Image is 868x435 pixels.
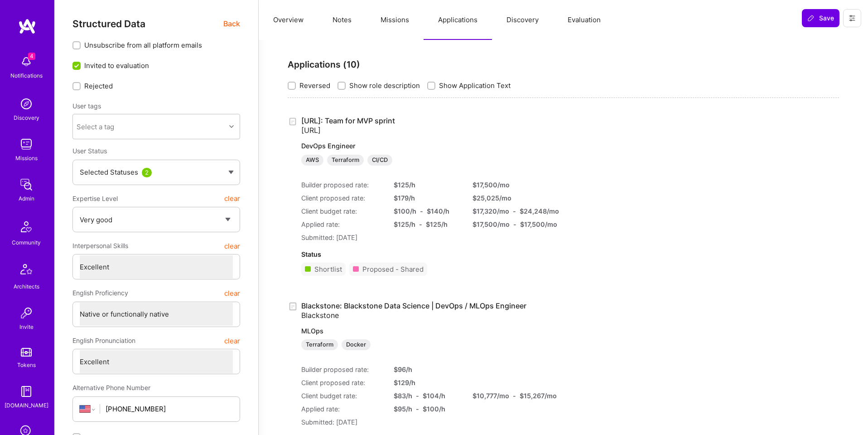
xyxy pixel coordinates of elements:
[72,384,150,391] span: Alternative Phone Number
[301,193,383,203] div: Client proposed rate:
[301,417,540,427] div: Submitted: [DATE]
[394,391,412,401] div: $ 83 /h
[229,124,234,129] i: icon Chevron
[473,220,510,229] div: $ 17,500 /mo
[17,53,35,71] img: bell
[72,191,118,207] span: Expertise Level
[72,332,135,349] span: English Pronunciation
[72,285,128,301] span: English Proficiency
[301,301,540,351] a: Blackstone: Blackstone Data Science | DevOps / MLOps EngineerBlackstoneMLOpsTerraformDocker
[17,360,36,370] div: Tokens
[12,238,41,247] div: Community
[301,311,339,320] span: Blackstone
[17,95,35,113] img: discovery
[394,206,416,216] div: $ 100 /h
[394,404,412,414] div: $ 95 /h
[288,301,301,312] div: Created
[14,282,39,291] div: Architects
[301,126,321,135] span: [URL]
[5,401,48,410] div: [DOMAIN_NAME]
[17,176,35,194] img: admin teamwork
[301,391,383,401] div: Client budget rate:
[17,135,35,153] img: teamwork
[427,206,449,216] div: $ 140 /h
[473,391,509,401] div: $ 10,777 /mo
[15,153,38,163] div: Missions
[423,404,445,414] div: $ 100 /h
[17,304,35,322] img: Invite
[288,59,360,70] strong: Applications ( 10 )
[513,391,516,401] div: -
[72,147,107,155] span: User Status
[18,18,36,34] img: logo
[394,365,462,374] div: $ 96 /h
[10,71,43,80] div: Notifications
[807,14,834,23] span: Save
[288,117,298,127] i: icon Application
[416,404,419,414] div: -
[802,9,839,27] button: Save
[394,220,415,229] div: $ 125 /h
[301,365,383,374] div: Builder proposed rate:
[520,206,559,216] div: $ 24,248 /mo
[84,81,113,91] span: Rejected
[301,378,383,387] div: Client proposed rate:
[301,180,383,190] div: Builder proposed rate:
[17,382,35,401] img: guide book
[77,122,114,132] div: Select a tag
[513,206,516,216] div: -
[84,61,149,70] span: Invited to evaluation
[224,285,240,301] button: clear
[72,238,128,254] span: Interpersonal Skills
[314,264,342,274] div: Shortlist
[301,233,540,242] div: Submitted: [DATE]
[15,216,37,238] img: Community
[327,155,364,166] div: Terraform
[362,264,424,274] div: Proposed - Shared
[420,206,423,216] div: -
[473,206,509,216] div: $ 17,320 /mo
[439,81,511,90] span: Show Application Text
[367,155,392,166] div: CI/CD
[301,339,338,350] div: Terraform
[473,180,540,190] div: $ 17,500 /mo
[80,168,138,176] span: Selected Statuses
[19,322,34,332] div: Invite
[301,155,323,166] div: AWS
[301,327,540,336] p: MLOps
[223,18,240,29] span: Back
[84,40,202,50] span: Unsubscribe from all platform emails
[28,53,35,60] span: 4
[426,220,448,229] div: $ 125 /h
[72,18,145,29] span: Structured Data
[301,206,383,216] div: Client budget rate:
[301,220,383,229] div: Applied rate:
[21,348,32,357] img: tokens
[301,249,540,259] div: Status
[342,339,371,350] div: Docker
[301,116,540,166] a: [URL]: Team for MVP sprint[URL]DevOps EngineerAWSTerraformCI/CD
[416,391,419,401] div: -
[419,220,422,229] div: -
[19,194,34,203] div: Admin
[288,116,301,127] div: Created
[349,81,420,90] span: Show role description
[72,102,101,110] label: User tags
[520,391,557,401] div: $ 15,267 /mo
[473,193,540,203] div: $ 25,025 /mo
[15,260,37,282] img: Architects
[224,332,240,349] button: clear
[142,168,152,177] div: 2
[106,397,233,420] input: +1 (000) 000-0000
[228,171,234,174] img: caret
[224,191,240,207] button: clear
[301,404,383,414] div: Applied rate:
[14,113,39,122] div: Discovery
[513,220,516,229] div: -
[394,378,462,387] div: $ 129 /h
[288,301,298,312] i: icon Application
[394,180,462,190] div: $ 125 /h
[394,193,462,203] div: $ 179 /h
[299,81,330,90] span: Reversed
[520,220,557,229] div: $ 17,500 /mo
